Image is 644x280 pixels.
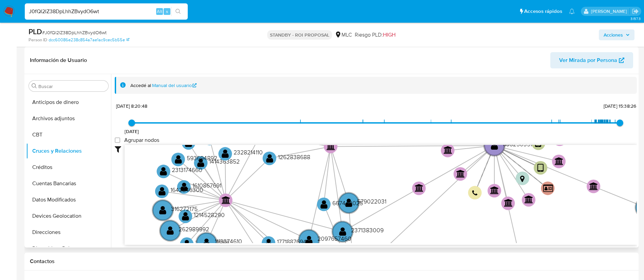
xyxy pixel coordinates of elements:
[197,137,225,146] text: 179355535
[26,127,111,143] button: CBT
[195,238,229,247] text: 2250422856
[490,186,499,194] text: 
[159,205,166,215] text: 
[504,199,513,207] text: 
[183,239,190,249] text: 
[26,240,111,257] button: Dispositivos Point
[604,103,636,109] span: [DATE] 15:38:26
[383,31,395,39] span: HIGH
[171,7,185,16] button: search-icon
[175,154,182,164] text: 
[266,153,273,163] text: 
[520,175,525,182] text: 
[203,238,210,247] text: 
[26,110,111,127] button: Archivos adjuntos
[181,182,188,192] text: 
[185,138,192,148] text: 
[116,103,147,109] span: [DATE] 8:20:48
[630,16,641,21] span: 3.157.3
[171,204,198,213] text: 316272175
[26,94,111,110] button: Anticipos de dinero
[170,186,203,194] text: 1642846300
[472,190,478,196] text: 
[632,8,639,15] a: Salir
[604,29,623,40] span: Acciones
[179,225,209,233] text: 262989992
[351,226,384,234] text: 2371383009
[197,158,204,168] text: 
[152,82,197,89] a: Manual del usuario
[25,7,188,16] input: Buscar usuario o caso...
[569,8,575,14] a: Notificaciones
[543,184,553,193] text: 
[167,225,174,235] text: 
[320,199,328,209] text: 
[222,149,229,158] text: 
[267,30,332,40] p: STANDBY - ROI PROPOSAL
[38,83,106,89] input: Buscar
[277,237,307,245] text: 1771887694
[555,157,564,165] text: 
[115,137,120,143] input: Agrupar nodos
[415,184,424,192] text: 
[26,159,111,175] button: Créditos
[29,37,47,43] b: Person ID
[182,211,189,221] text: 
[26,143,111,159] button: Cruces y Relaciones
[550,52,633,68] button: Ver Mirada por Persona
[215,237,242,245] text: 1113374610
[26,175,111,192] button: Cuentas Bancarias
[192,181,221,190] text: 1610867691
[591,8,629,15] p: valentina.fiuri@mercadolibre.com
[166,8,168,15] span: s
[355,31,395,39] span: Riesgo PLD:
[456,169,465,177] text: 
[525,195,533,203] text: 
[444,146,453,154] text: 
[335,31,352,39] div: MLC
[599,29,634,40] button: Acciones
[159,186,166,196] text: 
[26,208,111,224] button: Devices Geolocation
[32,83,37,89] button: Buscar
[524,8,562,15] span: Accesos rápidos
[265,238,272,247] text: 
[339,227,346,236] text: 
[26,224,111,240] button: Direcciones
[222,196,231,204] text: 
[559,52,617,68] span: Ver Mirada por Persona
[172,166,202,174] text: 2313174660
[332,198,363,207] text: 667442025
[357,197,386,206] text: 579022031
[234,148,263,156] text: 2328214110
[537,163,544,173] text: 
[124,137,159,144] span: Agrupar nodos
[26,192,111,208] button: Datos Modificados
[125,128,139,135] span: [DATE]
[535,138,541,148] text: 
[130,82,151,89] span: Accedé al
[345,198,352,208] text: 
[157,8,162,15] span: Alt
[209,157,240,166] text: 1414363852
[327,142,335,150] text: 
[187,154,217,162] text: 593694892
[160,166,167,176] text: 
[491,141,498,150] text: 
[30,57,87,64] h1: Información de Usuario
[317,234,351,242] text: 2097657460
[30,258,633,265] h1: Contactos
[42,29,107,36] span: # J0fQl2lZ38DpLhhZBvydO6wt
[306,235,313,244] text: 
[278,152,310,161] text: 1262838688
[194,211,225,219] text: 1214528290
[589,182,598,190] text: 
[29,26,42,37] b: PLD
[49,37,129,43] a: dcc60086e238c854a7ae1ac9cec5b55e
